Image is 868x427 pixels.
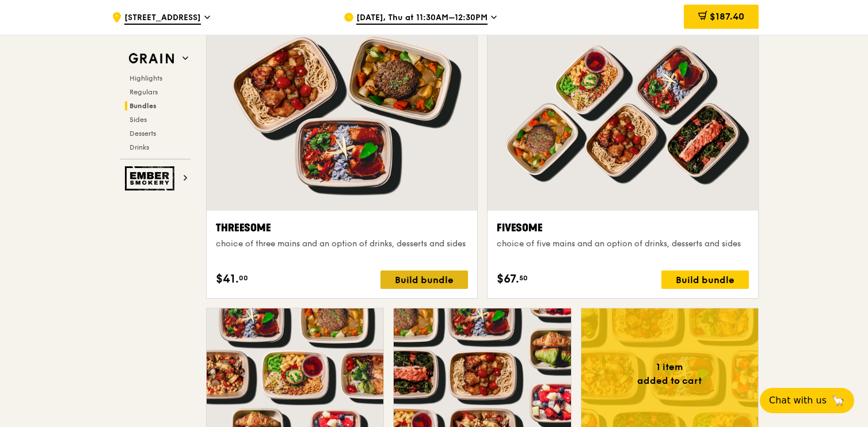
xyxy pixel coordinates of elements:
[130,102,157,110] span: Bundles
[661,270,749,289] div: Build bundle
[356,12,488,25] span: [DATE], Thu at 11:30AM–12:30PM
[497,270,519,288] span: $67.
[239,273,248,283] span: 00
[216,238,468,250] div: choice of three mains and an option of drinks, desserts and sides
[125,48,178,69] img: Grain web logo
[130,74,162,82] span: Highlights
[216,220,468,236] div: Threesome
[710,11,744,22] span: $187.40
[130,88,158,96] span: Regulars
[125,166,178,190] img: Ember Smokery web logo
[831,394,845,407] span: 🦙
[497,220,749,236] div: Fivesome
[130,129,156,138] span: Desserts
[519,273,528,283] span: 50
[380,270,468,289] div: Build bundle
[760,388,854,413] button: Chat with us🦙
[769,394,827,407] span: Chat with us
[124,12,201,25] span: [STREET_ADDRESS]
[130,143,149,151] span: Drinks
[216,270,239,288] span: $41.
[130,116,147,124] span: Sides
[497,238,749,250] div: choice of five mains and an option of drinks, desserts and sides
